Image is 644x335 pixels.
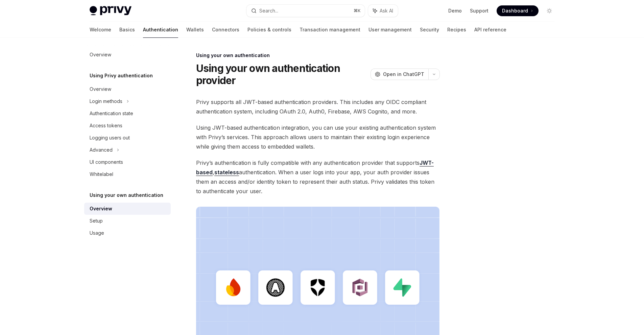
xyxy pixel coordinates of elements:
span: Privy’s authentication is fully compatible with any authentication provider that supports , authe... [196,158,440,196]
a: Setup [84,215,171,227]
div: Advanced [90,146,113,154]
div: Overview [90,85,111,93]
a: Overview [84,203,171,215]
span: Dashboard [502,7,528,14]
div: Usage [90,229,104,237]
a: Authentication state [84,107,171,120]
a: Policies & controls [247,22,291,38]
button: Open in ChatGPT [371,69,428,80]
span: Open in ChatGPT [383,71,424,78]
a: UI components [84,156,171,168]
a: Whitelabel [84,168,171,180]
a: User management [368,22,412,38]
div: Authentication state [90,109,133,118]
a: Security [420,22,439,38]
div: Search... [259,7,278,15]
div: Overview [90,205,112,213]
div: UI components [90,158,123,166]
div: Logging users out [90,134,130,142]
a: Basics [119,22,135,38]
a: Demo [448,7,462,14]
a: API reference [474,22,506,38]
span: Ask AI [380,7,393,14]
span: Privy supports all JWT-based authentication providers. This includes any OIDC compliant authentic... [196,97,440,116]
a: Support [470,7,488,14]
a: Access tokens [84,120,171,132]
a: Authentication [143,22,178,38]
a: Welcome [90,22,111,38]
a: Overview [84,49,171,61]
span: ⌘ K [354,8,361,14]
button: Search...⌘K [246,5,365,17]
a: Dashboard [497,5,539,16]
a: Logging users out [84,132,171,144]
h5: Using Privy authentication [90,72,153,80]
span: Using JWT-based authentication integration, you can use your existing authentication system with ... [196,123,440,151]
div: Access tokens [90,122,122,130]
div: Using your own authentication [196,52,440,59]
div: Overview [90,51,111,59]
div: Whitelabel [90,170,113,178]
a: stateless [214,169,239,176]
a: Transaction management [300,22,360,38]
h5: Using your own authentication [90,191,163,199]
a: Connectors [212,22,239,38]
h1: Using your own authentication provider [196,62,368,86]
a: Overview [84,83,171,95]
div: Login methods [90,97,122,105]
button: Toggle dark mode [544,5,555,16]
a: Usage [84,227,171,239]
button: Ask AI [368,5,398,17]
div: Setup [90,217,103,225]
img: light logo [90,6,132,16]
a: Wallets [186,22,204,38]
a: Recipes [447,22,466,38]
